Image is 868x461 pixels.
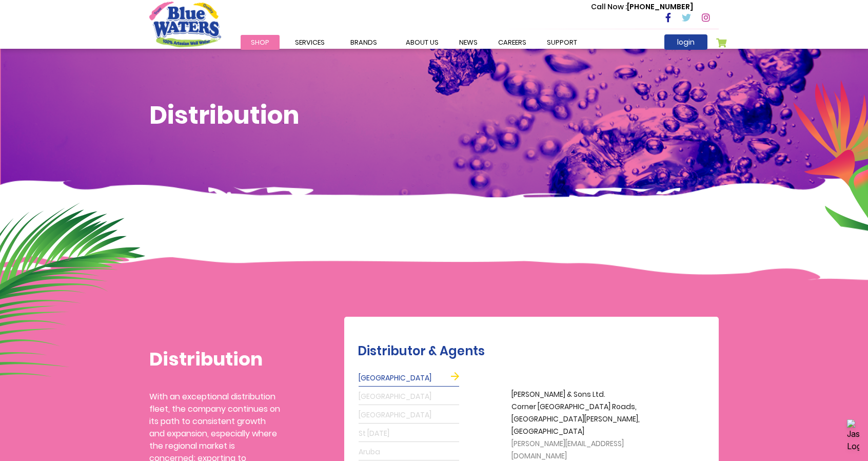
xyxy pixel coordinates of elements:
[449,35,488,50] a: News
[149,2,221,47] a: store logo
[359,370,459,387] a: [GEOGRAPHIC_DATA]
[350,37,377,47] span: Brands
[251,37,269,47] span: Shop
[359,389,459,405] a: [GEOGRAPHIC_DATA]
[359,426,459,442] a: St [DATE]
[396,35,449,50] a: about us
[664,34,707,50] a: login
[591,2,627,12] span: Call Now :
[149,101,719,130] h1: Distribution
[511,438,624,461] span: [PERSON_NAME][EMAIL_ADDRESS][DOMAIN_NAME]
[488,35,537,50] a: careers
[295,37,325,47] span: Services
[359,407,459,424] a: [GEOGRAPHIC_DATA]
[358,344,714,359] h2: Distributor & Agents
[149,348,280,370] h1: Distribution
[537,35,587,50] a: support
[591,2,693,12] p: [PHONE_NUMBER]
[359,444,459,460] a: Aruba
